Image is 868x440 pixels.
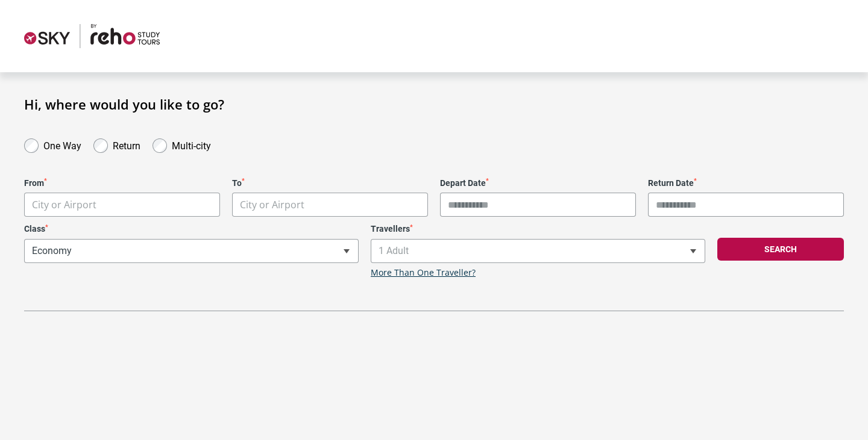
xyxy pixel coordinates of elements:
[371,239,705,263] span: 1 Adult
[24,239,359,263] span: Economy
[240,198,304,211] span: City or Airport
[717,238,844,261] button: Search
[371,268,476,278] a: More Than One Traveller?
[233,193,427,217] span: City or Airport
[25,193,219,217] span: City or Airport
[113,137,140,152] label: Return
[24,96,844,112] h1: Hi, where would you like to go?
[32,198,96,211] span: City or Airport
[232,178,428,188] label: To
[43,137,81,152] label: One Way
[648,178,844,188] label: Return Date
[172,137,211,152] label: Multi-city
[24,224,359,234] label: Class
[371,224,705,234] label: Travellers
[24,193,220,217] span: City or Airport
[371,240,705,262] span: 1 Adult
[440,178,636,188] label: Depart Date
[25,240,358,262] span: Economy
[232,193,428,217] span: City or Airport
[24,178,220,188] label: From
